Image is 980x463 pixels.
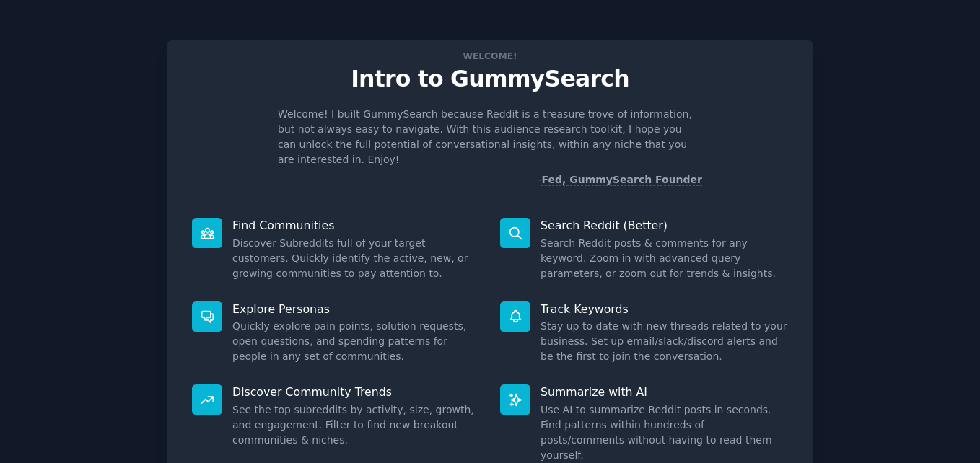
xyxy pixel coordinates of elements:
dd: Search Reddit posts & comments for any keyword. Zoom in with advanced query parameters, or zoom o... [541,236,788,281]
p: Summarize with AI [541,384,788,400]
a: Fed, GummySearch Founder [541,174,702,186]
dd: Stay up to date with new threads related to your business. Set up email/slack/discord alerts and ... [541,319,788,364]
p: Intro to GummySearch [182,66,798,92]
dd: Discover Subreddits full of your target customers. Quickly identify the active, new, or growing c... [232,236,480,281]
div: - [538,172,702,188]
dd: Quickly explore pain points, solution requests, open questions, and spending patterns for people ... [232,319,480,364]
p: Welcome! I built GummySearch because Reddit is a treasure trove of information, but not always ea... [278,107,702,167]
p: Track Keywords [541,301,788,317]
span: Welcome! [460,48,520,63]
p: Discover Community Trends [232,384,480,400]
dd: See the top subreddits by activity, size, growth, and engagement. Filter to find new breakout com... [232,402,480,448]
p: Explore Personas [232,301,480,317]
p: Search Reddit (Better) [541,218,788,233]
dd: Use AI to summarize Reddit posts in seconds. Find patterns within hundreds of posts/comments with... [541,402,788,463]
p: Find Communities [232,218,480,233]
